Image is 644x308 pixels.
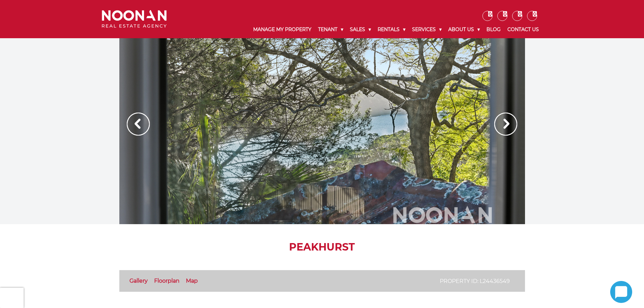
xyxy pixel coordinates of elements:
a: Contact Us [504,21,542,38]
h1: PEAKHURST [119,241,525,253]
img: Noonan Real Estate Agency [102,10,167,28]
img: Arrow slider [127,113,150,136]
p: Property ID: L24436549 [440,277,510,285]
a: Services [409,21,445,38]
a: Gallery [129,278,148,284]
a: Floorplan [154,278,180,284]
a: Sales [347,21,374,38]
img: Arrow slider [494,113,517,136]
a: Rentals [374,21,409,38]
a: Manage My Property [250,21,315,38]
a: About Us [445,21,483,38]
a: Tenant [315,21,347,38]
a: Map [186,278,198,284]
a: Blog [483,21,504,38]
